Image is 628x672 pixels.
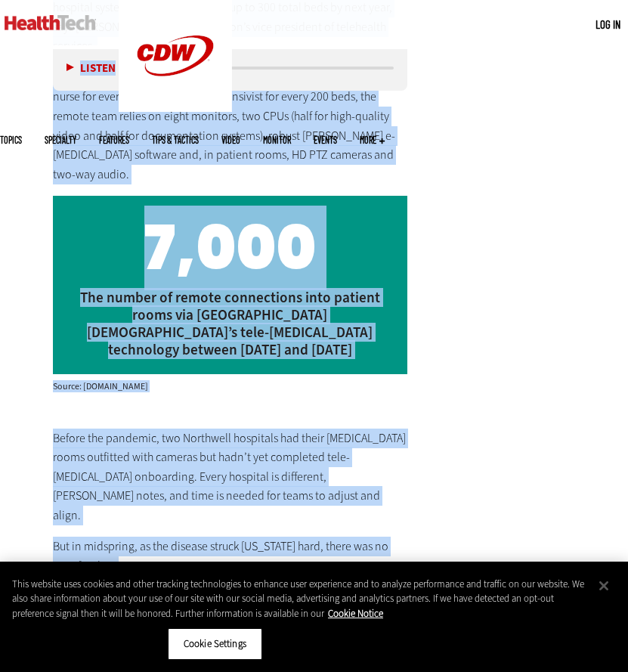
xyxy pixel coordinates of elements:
p: The number of remote connections into patient rooms via [GEOGRAPHIC_DATA][DEMOGRAPHIC_DATA]’s tel... [64,289,396,358]
p: But in midspring, as the disease struck [US_STATE] hard, there was no time for that. [53,537,407,575]
p: Before the pandemic, two Northwell hospitals had their [MEDICAL_DATA] rooms outfitted with camera... [53,429,407,525]
div: User menu [596,17,620,33]
a: Tips & Tactics [152,135,199,144]
span: More [360,135,385,144]
h2: 7,000 [64,215,396,281]
a: CDW [119,100,232,116]
button: Close [587,569,620,602]
div: Source: [DOMAIN_NAME] [53,382,407,391]
a: Log in [596,17,620,31]
span: Specialty [45,135,76,144]
div: This website uses cookies and other tracking technologies to enhance user experience and to analy... [12,577,584,621]
button: Cookie Settings [168,628,262,660]
a: MonITor [263,135,291,144]
a: Video [221,135,240,144]
img: Home [5,15,96,30]
a: More information about your privacy [328,607,383,620]
a: Events [314,135,337,144]
a: Features [99,135,129,144]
